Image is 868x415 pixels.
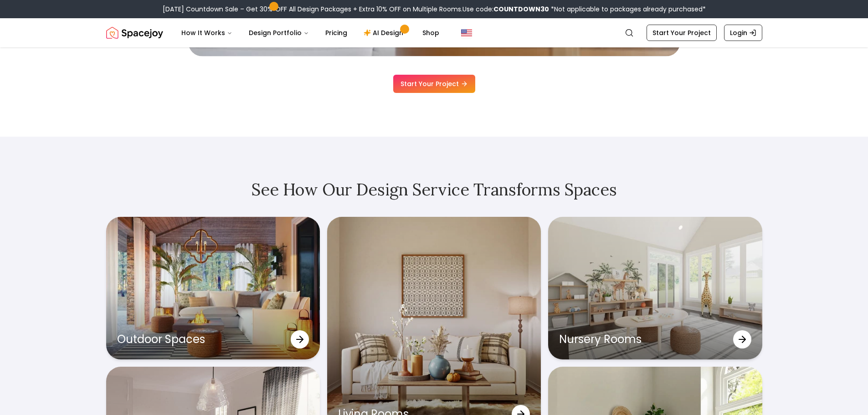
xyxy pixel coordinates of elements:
[559,332,642,347] p: Nursery Rooms
[647,25,717,41] a: Start Your Project
[462,5,549,14] span: Use code:
[106,180,762,199] h2: See How Our Design Service Transforms Spaces
[461,27,472,38] img: United States
[117,332,205,347] p: Outdoor Spaces
[724,25,762,41] a: Login
[174,24,240,42] button: How It Works
[356,24,413,42] a: AI Design
[106,217,320,359] a: Outdoor SpacesOutdoor Spaces
[106,24,163,42] img: Spacejoy Logo
[493,5,549,14] b: COUNTDOWN30
[241,24,316,42] button: Design Portfolio
[393,75,475,93] a: Start Your Project
[106,24,163,42] a: Spacejoy
[106,18,762,47] nav: Global
[318,24,354,42] a: Pricing
[548,217,762,359] a: Nursery RoomsNursery Rooms
[415,24,447,42] a: Shop
[549,5,706,14] span: *Not applicable to packages already purchased*
[163,5,706,14] div: [DATE] Countdown Sale – Get 30% OFF All Design Packages + Extra 10% OFF on Multiple Rooms.
[174,24,447,42] nav: Main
